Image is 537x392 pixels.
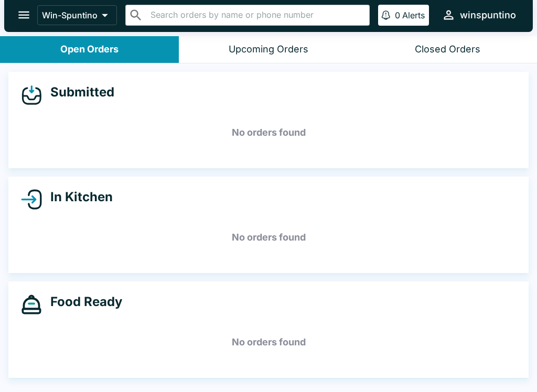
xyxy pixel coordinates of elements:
[21,219,516,256] h5: No orders found
[147,8,365,23] input: Search orders by name or phone number
[37,5,117,25] button: Win-Spuntino
[437,4,520,26] button: winspuntino
[21,323,516,361] h5: No orders found
[402,10,425,20] p: Alerts
[415,43,480,56] div: Closed Orders
[42,189,113,205] h4: In Kitchen
[21,114,516,151] h5: No orders found
[460,9,516,21] div: winspuntino
[42,84,114,100] h4: Submitted
[395,10,400,20] p: 0
[229,43,308,56] div: Upcoming Orders
[42,10,98,20] p: Win-Spuntino
[10,2,37,28] button: open drawer
[60,43,119,56] div: Open Orders
[42,294,122,310] h4: Food Ready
